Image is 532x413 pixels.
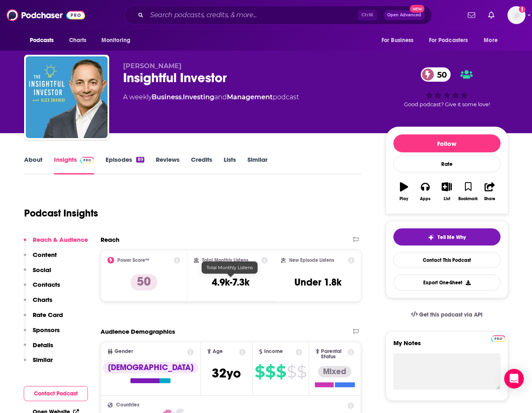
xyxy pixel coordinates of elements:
img: Insightful Investor [26,56,108,138]
span: Good podcast? Give it some love! [404,101,490,107]
h3: 4.9k-7.3k [212,276,249,288]
a: 50 [421,67,451,82]
a: Show notifications dropdown [485,8,498,22]
span: Open Advanced [387,13,421,17]
span: $ [276,365,286,378]
button: open menu [96,33,141,48]
span: Monitoring [101,35,130,46]
svg: Add a profile image [519,6,525,13]
span: Get this podcast via API [419,311,483,318]
span: Charts [69,35,87,46]
img: tell me why sparkle [428,234,434,241]
span: Podcasts [30,35,54,46]
button: Social [24,266,51,281]
h2: Reach [101,236,119,243]
img: User Profile [507,6,525,24]
a: Investing [183,93,214,101]
div: Share [484,196,495,201]
button: open menu [424,33,480,48]
span: 50 [429,67,451,82]
span: Countries [116,402,139,408]
h2: Total Monthly Listens [202,257,248,263]
div: Play [400,196,408,201]
p: Sponsors [33,326,60,334]
h3: Under 1.8k [294,276,341,288]
p: Similar [33,356,53,364]
div: Bookmark [458,196,478,201]
span: New [410,5,424,13]
button: Apps [415,177,436,206]
h1: Podcast Insights [24,207,98,219]
h2: Audience Demographics [101,328,175,335]
a: Pro website [491,334,505,342]
button: Sponsors [24,326,60,341]
h2: Power Score™ [117,257,149,263]
a: InsightsPodchaser Pro [54,156,94,174]
button: Bookmark [458,177,479,206]
span: Gender [114,349,133,354]
button: open menu [478,33,508,48]
p: Reach & Audience [33,236,88,243]
button: Play [393,177,415,206]
span: [PERSON_NAME] [123,62,182,70]
button: Rate Card [24,311,63,326]
img: Podchaser Pro [491,335,505,342]
button: List [436,177,457,206]
button: open menu [376,33,424,48]
a: Credits [191,156,212,174]
div: Apps [420,196,431,201]
div: Mixed [318,366,351,377]
input: Search podcasts, credits, & more... [147,9,358,22]
button: Similar [24,356,53,371]
p: 50 [130,274,157,290]
button: Follow [393,134,501,152]
div: Open Intercom Messenger [504,369,524,388]
span: $ [265,365,275,378]
span: $ [297,365,306,378]
button: Contact Podcast [24,386,88,401]
span: and [214,93,227,101]
div: 89 [136,157,144,163]
h2: New Episode Listens [289,257,334,263]
p: Contacts [33,281,60,288]
span: Ctrl K [358,10,377,20]
button: Show profile menu [507,6,525,24]
p: Rate Card [33,311,63,319]
div: 50Good podcast? Give it some love! [386,62,508,113]
p: Social [33,266,51,274]
p: Charts [33,296,52,304]
p: Details [33,341,53,349]
img: Podchaser - Follow, Share and Rate Podcasts [7,7,85,23]
span: Income [264,349,283,354]
a: Charts [64,33,92,48]
span: For Podcasters [429,35,468,46]
img: Podchaser Pro [80,157,94,163]
span: Age [213,349,223,354]
span: Parental Status [321,349,346,359]
button: open menu [24,33,65,48]
span: Total Monthly Listens [207,265,253,270]
p: Content [33,251,57,259]
button: Contacts [24,281,60,296]
span: $ [255,365,265,378]
a: Management [227,93,273,101]
span: Tell Me Why [438,234,466,241]
a: Contact This Podcast [393,252,501,268]
button: Charts [24,296,52,311]
a: About [24,156,43,174]
div: A weekly podcast [123,92,299,102]
button: Export One-Sheet [393,275,501,290]
span: For Business [382,35,414,46]
a: Similar [247,156,267,174]
span: More [484,35,498,46]
button: tell me why sparkleTell Me Why [393,228,501,246]
button: Details [24,341,53,356]
a: Show notifications dropdown [465,8,478,22]
span: $ [287,365,296,378]
button: Reach & Audience [24,236,88,251]
a: Episodes89 [106,156,144,174]
div: Search podcasts, credits, & more... [124,6,432,25]
a: Get this podcast via API [404,305,489,325]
